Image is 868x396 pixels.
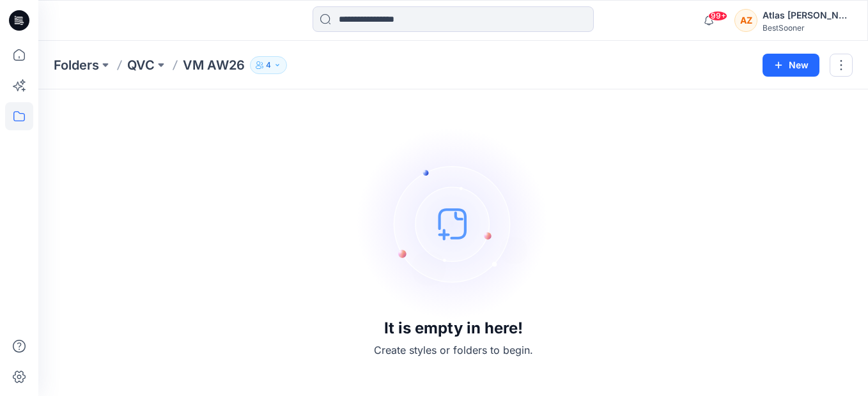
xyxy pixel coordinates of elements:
[384,319,523,337] h3: It is empty in here!
[763,23,852,33] div: BestSooner
[763,54,819,77] button: New
[357,128,549,319] img: empty-state-image.svg
[127,56,155,74] a: QVC
[763,8,852,23] div: Atlas [PERSON_NAME]
[708,11,727,21] span: 99+
[734,9,757,32] div: AZ
[374,342,533,358] p: Create styles or folders to begin.
[266,58,271,72] p: 4
[54,56,99,74] a: Folders
[250,56,287,74] button: 4
[183,56,245,74] p: VM AW26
